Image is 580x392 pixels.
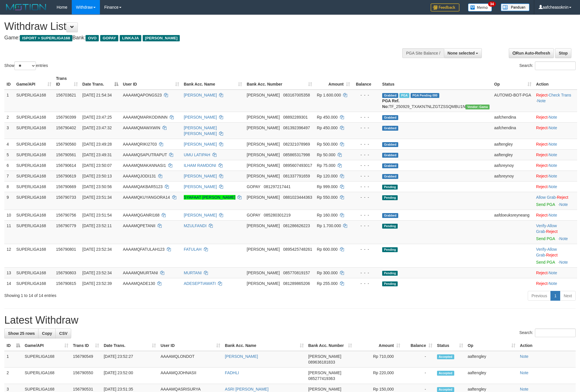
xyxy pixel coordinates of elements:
a: FATULAH [184,247,202,252]
span: 156790756 [56,213,76,217]
img: MOTION_logo.png [4,3,48,11]
span: Grabbed [382,174,398,179]
span: Rp 600.000 [317,247,337,252]
a: [PERSON_NAME] [184,184,217,189]
span: 156790561 [56,152,76,157]
td: aafdoeuksreyneang [492,210,534,220]
span: 156790614 [56,163,76,168]
span: AAAAMQMAWXWIN [123,125,160,130]
td: Rp 710,000 [354,351,403,368]
span: [PERSON_NAME] [247,195,280,200]
input: Search: [535,329,576,337]
th: ID [4,73,14,90]
td: · · [534,90,577,112]
span: [DATE] 23:52:39 [82,281,112,286]
a: [PERSON_NAME] [184,142,217,146]
th: Bank Acc. Name: activate to sort column ascending [223,340,306,351]
td: SUPERLIGA168 [14,181,54,192]
div: - - - [355,114,378,120]
span: PGA Pending [411,93,439,98]
a: Run Auto-Refresh [509,48,554,58]
div: Showing 1 to 14 of 14 entries [4,290,237,298]
h1: Withdraw List [4,21,381,32]
select: Showentries [14,61,36,70]
a: MZULFANDI [184,223,206,228]
span: Grabbed [382,163,398,168]
span: [DATE] 23:52:11 [82,223,112,228]
a: SYAFAAT [PERSON_NAME] [184,195,235,200]
td: TF_250929_TXAKN7NLZGTZSSQMBU1N [380,90,492,112]
div: - - - [355,173,378,179]
td: [DATE] 23:52:27 [101,351,158,368]
a: Reject [536,271,548,275]
a: Reject [546,229,558,234]
a: Reject [536,163,548,168]
td: 7 [4,171,14,181]
td: · [534,210,577,220]
span: [PERSON_NAME] [308,354,341,359]
td: SUPERLIGA168 [14,122,54,139]
span: Rp 1.600.000 [317,93,341,97]
td: 156790549 [71,351,101,368]
a: Note [549,115,557,119]
span: Grabbed [382,115,398,120]
th: Status [380,73,492,90]
td: AAAAMQLONDOT [158,351,223,368]
td: SUPERLIGA168 [14,90,54,112]
span: [PERSON_NAME] [247,247,280,252]
span: Grabbed [382,213,398,218]
td: 12 [4,244,14,267]
span: AAAAMQADE130 [123,281,155,286]
span: Rp 160.000 [317,213,337,217]
b: PGA Ref. No: [382,99,399,109]
label: Search: [519,61,576,70]
a: Note [559,202,568,207]
a: Allow Grab [536,195,556,200]
span: Pending [382,281,398,286]
th: User ID: activate to sort column ascending [158,340,223,351]
a: Verify [536,223,546,228]
div: PGA Site Balance / [402,48,444,58]
span: Copy 081297217441 to clipboard [264,184,291,189]
th: Trans ID: activate to sort column ascending [54,73,80,90]
span: Copy 081286626223 to clipboard [283,223,310,228]
td: - [403,351,435,368]
a: Note [549,184,557,189]
img: panduan.png [501,3,529,11]
span: Pending [382,247,398,252]
a: Note [549,213,557,217]
span: · [536,195,557,200]
span: Grabbed [382,153,398,158]
td: 11 [4,220,14,244]
td: SUPERLIGA168 [14,171,54,181]
span: Copy 081337791659 to clipboard [283,174,310,178]
span: [DATE] 23:52:34 [82,271,112,275]
span: [PERSON_NAME] [247,163,280,168]
a: Allow Grab [536,247,557,257]
a: [PERSON_NAME] [225,354,258,359]
span: Rp 50.000 [317,152,335,157]
span: 156790619 [56,174,76,178]
td: aafchendina [492,122,534,139]
td: SUPERLIGA168 [22,351,71,368]
a: Show 25 rows [4,329,38,338]
td: · [534,122,577,139]
a: [PERSON_NAME] [184,115,217,119]
span: Pending [382,185,398,190]
span: Copy 089636181833 to clipboard [308,360,335,364]
a: Note [520,387,529,391]
th: Date Trans.: activate to sort column descending [80,73,121,90]
span: None selected [448,51,475,55]
th: Status: activate to sort column ascending [435,340,465,351]
td: · [534,181,577,192]
td: SUPERLIGA168 [14,278,54,289]
span: [PERSON_NAME] [247,93,280,97]
span: Copy 081392396497 to clipboard [283,125,310,130]
span: [PERSON_NAME] [143,35,180,41]
span: 156790733 [56,195,76,200]
td: 1 [4,351,22,368]
span: 156790560 [56,142,76,146]
input: Search: [535,61,576,70]
a: MURTANI [184,271,202,275]
span: Rp 1.700.000 [317,223,341,228]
